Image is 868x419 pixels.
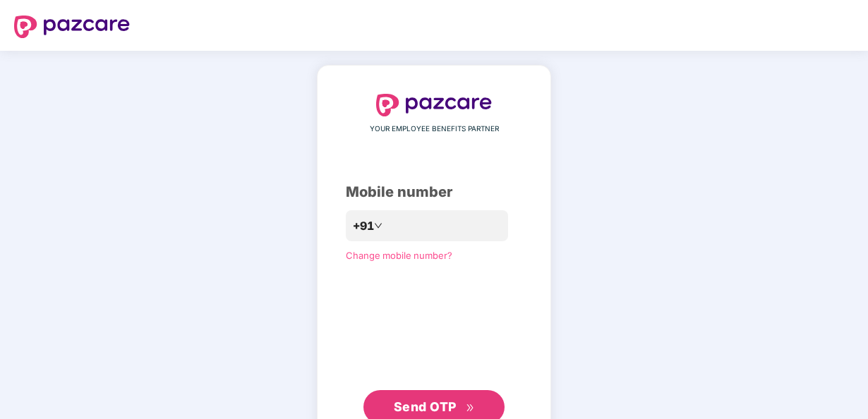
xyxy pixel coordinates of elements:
div: Mobile number [346,181,522,203]
span: YOUR EMPLOYEE BENEFITS PARTNER [370,123,499,135]
span: +91 [353,217,374,235]
img: logo [376,94,492,116]
a: Change mobile number? [346,250,452,261]
span: down [374,221,382,230]
span: Send OTP [394,399,457,414]
img: logo [14,16,130,38]
span: double-right [466,403,475,413]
